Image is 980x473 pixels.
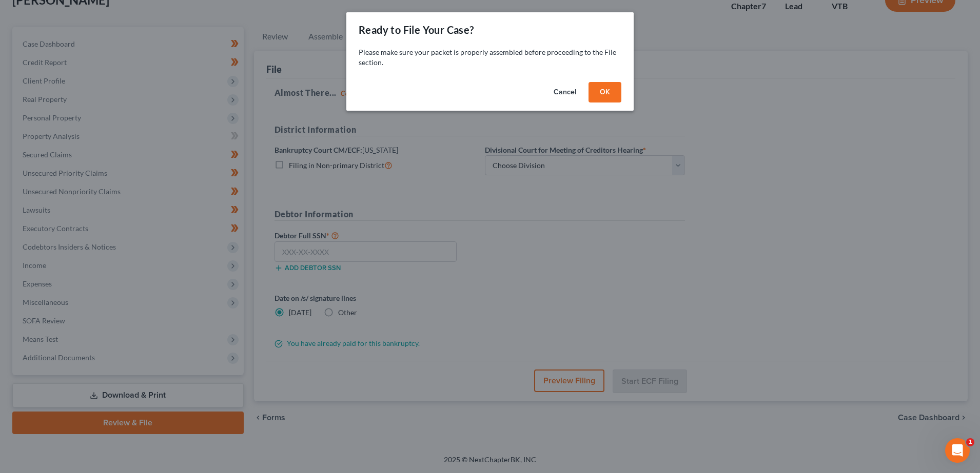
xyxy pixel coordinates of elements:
[359,23,474,37] div: Ready to File Your Case?
[545,82,584,102] button: Cancel
[589,82,621,102] button: OK
[359,47,621,68] p: Please make sure your packet is properly assembled before proceeding to the File section.
[945,438,970,463] iframe: Intercom live chat
[966,438,974,446] span: 1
